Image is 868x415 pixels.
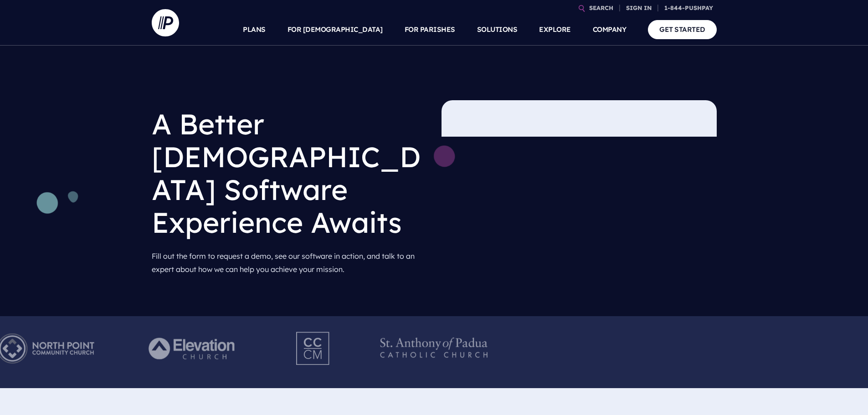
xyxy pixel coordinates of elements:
[277,323,349,374] img: Pushpay_Logo__CCM
[539,14,571,46] a: EXPLORE
[152,100,427,246] h1: A Better [DEMOGRAPHIC_DATA] Software Experience Awaits
[593,14,627,46] a: COMPANY
[130,323,256,374] img: Pushpay_Logo__Elevation
[371,323,497,374] img: Pushpay_Logo__StAnthony
[288,14,383,46] a: FOR [DEMOGRAPHIC_DATA]
[152,246,427,280] p: Fill out the form to request a demo, see our software in action, and talk to an expert about how ...
[648,20,717,39] a: GET STARTED
[477,14,518,46] a: SOLUTIONS
[243,14,266,46] a: PLANS
[405,14,455,46] a: FOR PARISHES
